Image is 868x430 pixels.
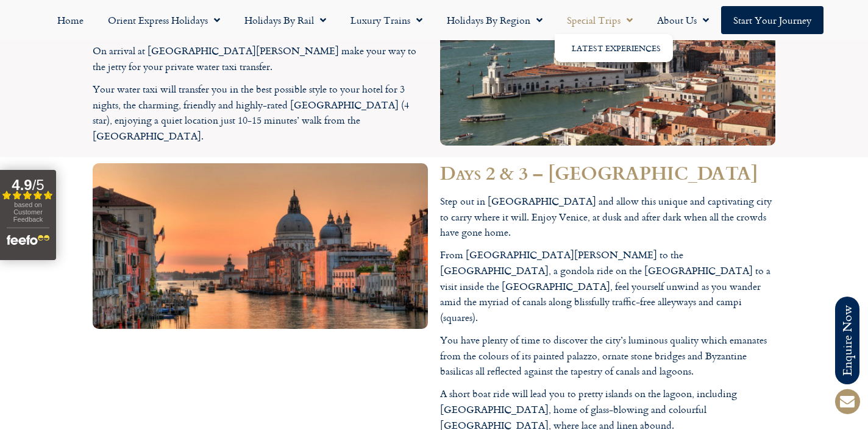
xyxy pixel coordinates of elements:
p: On arrival at [GEOGRAPHIC_DATA][PERSON_NAME] make your way to the jetty for your private water ta... [93,43,428,74]
p: Step out in [GEOGRAPHIC_DATA] and allow this unique and captivating city to carry where it will. ... [440,194,775,241]
a: Home [45,6,96,34]
a: About Us [645,6,721,34]
p: From [GEOGRAPHIC_DATA][PERSON_NAME] to the [GEOGRAPHIC_DATA], a gondola ride on the [GEOGRAPHIC_D... [440,247,775,325]
a: Special Trips [555,6,645,34]
a: Luxury Trains [338,6,435,34]
h2: Days 2 & 3 – [GEOGRAPHIC_DATA] [440,163,775,182]
img: Orient Express Special Venice compressed [93,163,428,329]
a: Holidays by Rail [232,6,338,34]
a: Latest Experiences [555,34,673,62]
a: Orient Express Holidays [96,6,232,34]
ul: Special Trips [555,34,673,62]
p: Your water taxi will transfer you in the best possible style to your hotel for 3 nights, the char... [93,82,428,144]
p: You have plenty of time to discover the city’s luminous quality which emanates from the colours o... [440,333,775,379]
a: Start your Journey [721,6,824,34]
nav: Menu [6,6,862,34]
a: Holidays by Region [435,6,555,34]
